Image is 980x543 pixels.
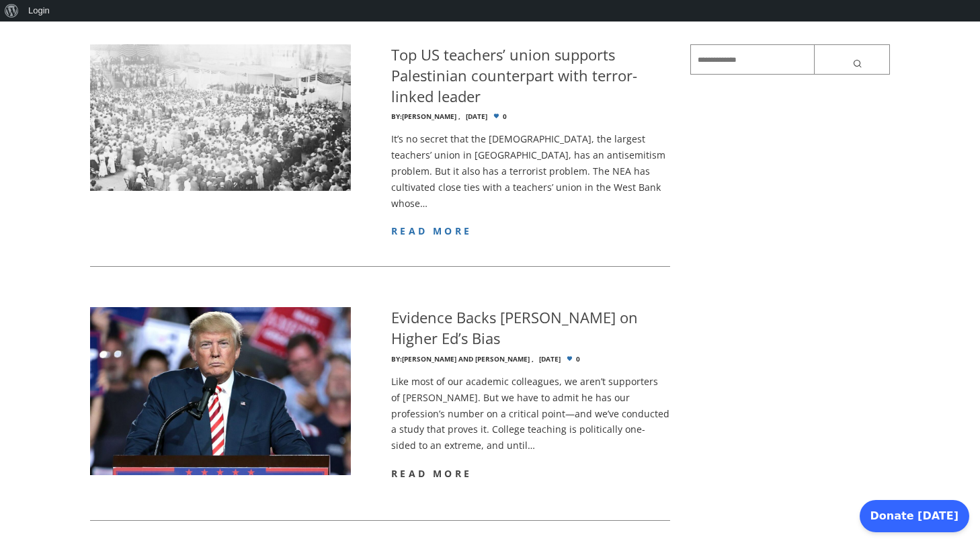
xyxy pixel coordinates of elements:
a: [PERSON_NAME] and [PERSON_NAME] [402,354,530,364]
span: By: [391,354,402,364]
a: read more [391,467,472,480]
p: It’s no secret that the [DEMOGRAPHIC_DATA], the largest teachers’ union in [GEOGRAPHIC_DATA], has... [391,131,669,211]
a: [PERSON_NAME] [402,112,456,121]
div: 0 [391,113,669,120]
p: Like most of our academic colleagues, we aren’t supporters of [PERSON_NAME]. But we have to admit... [391,374,669,454]
time: [DATE] [539,356,561,363]
h4: Evidence Backs [PERSON_NAME] on Higher Ed’s Bias [391,307,669,349]
h4: Top US teachers’ union supports Palestinian counterpart with terror-linked leader [391,44,669,106]
span: By: [391,112,402,121]
a: read more [391,224,472,237]
time: [DATE] [466,113,487,120]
